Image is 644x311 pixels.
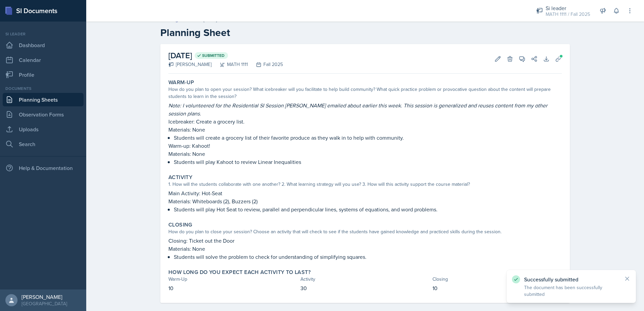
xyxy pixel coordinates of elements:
[300,276,430,283] div: Activity
[168,117,562,126] p: Icebreaker: Create a grocery list.
[168,126,562,134] p: Materials: None
[3,53,84,67] a: Calendar
[168,269,311,276] label: How long do you expect each activity to last?
[174,253,562,261] p: Students will solve the problem to check for understanding of simplifying squares.
[168,189,562,197] p: Main Activity: Hot-Seat
[3,68,84,81] a: Profile
[174,158,562,166] p: Students will play Kahoot to review Linear Inequalities
[3,31,84,37] div: Si leader
[3,137,84,151] a: Search
[3,38,84,52] a: Dashboard
[3,85,84,92] div: Documents
[300,284,430,292] p: 30
[168,221,192,228] label: Closing
[168,79,194,86] label: Warm-Up
[432,284,562,292] p: 10
[202,53,225,58] span: Submitted
[168,228,562,235] div: How do you plan to close your session? Choose an activity that will check to see if the students ...
[546,11,590,18] div: MATH 1111 / Fall 2025
[168,245,562,253] p: Materials: None
[174,134,562,142] p: Students will create a grocery list of their favorite produce as they walk in to help with commun...
[524,276,618,283] p: Successfully submitted
[168,102,547,117] em: Note: I volunteered for the Residential SI Session [PERSON_NAME] emailed about earlier this week....
[168,197,562,205] p: Materials: Whiteboards (2), Buzzers (2)
[168,237,562,245] p: Closing: Ticket out the Door
[3,93,84,106] a: Planning Sheets
[248,61,283,68] div: Fall 2025
[22,300,67,307] div: [GEOGRAPHIC_DATA]
[168,86,562,100] div: How do you plan to open your session? What icebreaker will you facilitate to help build community...
[22,293,67,300] div: [PERSON_NAME]
[168,276,298,283] div: Warm-Up
[524,284,618,298] p: The document has been successfully submitted
[168,49,283,62] h2: [DATE]
[160,27,570,39] h2: Planning Sheet
[3,108,84,121] a: Observation Forms
[168,150,562,158] p: Materials: None
[168,284,298,292] p: 10
[168,174,192,181] label: Activity
[546,4,590,12] div: Si leader
[168,181,562,188] div: 1. How will the students collaborate with one another? 2. What learning strategy will you use? 3....
[432,276,562,283] div: Closing
[174,205,562,213] p: Students will play Hot Seat to review, parallel and perpendicular lines, systems of equations, an...
[168,142,562,150] p: Warm-up: Kahoot!
[168,61,212,68] div: [PERSON_NAME]
[3,123,84,136] a: Uploads
[3,161,84,175] div: Help & Documentation
[212,61,248,68] div: MATH 1111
